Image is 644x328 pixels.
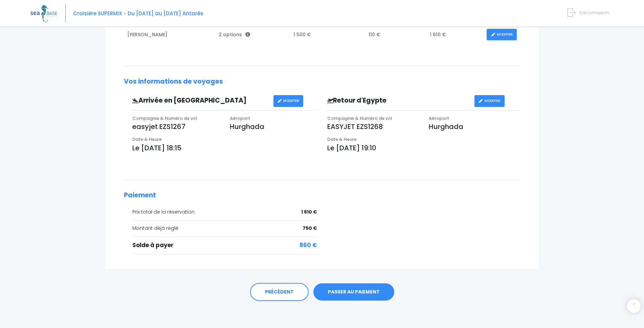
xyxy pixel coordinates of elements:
[429,115,449,122] span: Aéroport
[365,25,426,44] td: 110 €
[327,122,419,132] p: EASYJET EZS1268
[303,225,317,232] span: 750 €
[426,25,483,44] td: 1 610 €
[230,122,317,132] p: Hurghada
[132,143,317,153] p: Le [DATE] 18:15
[132,209,317,216] div: Prix total de la réservation
[273,95,304,107] a: MODIFIER
[124,192,520,199] h2: Paiement
[579,9,609,16] span: Déconnexion
[230,115,250,122] span: Aéroport
[327,115,392,122] span: Compagnie & Numéro de vol
[301,209,317,216] span: 1 610 €
[73,10,203,17] span: Croisière SUPERMIX - Du [DATE] au [DATE] Antarès
[429,122,520,132] p: Hurghada
[487,29,517,41] a: MODIFIER
[132,241,317,250] div: Solde à payer
[127,97,273,105] h3: Arrivée en [GEOGRAPHIC_DATA]
[290,25,365,44] td: 1 500 €
[124,78,520,86] h2: Vos informations de voyages
[474,95,505,107] a: MODIFIER
[250,283,309,301] a: PRÉCÉDENT
[132,122,220,132] p: easyjet EZS1267
[327,136,357,143] span: Date & Heure
[219,31,250,38] span: 2 options
[299,241,317,250] span: 860 €
[313,283,394,301] a: PASSER AU PAIEMENT
[124,25,215,44] td: [PERSON_NAME]
[327,143,520,153] p: Le [DATE] 19:10
[132,115,197,122] span: Compagnie & Numéro de vol
[132,136,162,143] span: Date & Heure
[132,225,317,232] div: Montant déjà réglé
[322,97,474,105] h3: Retour d'Egypte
